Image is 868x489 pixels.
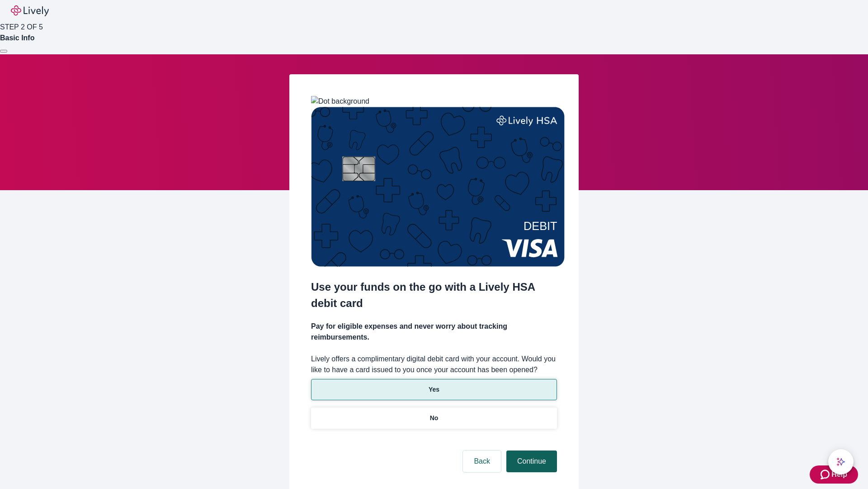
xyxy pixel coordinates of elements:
p: Yes [429,385,439,394]
svg: Lively AI Assistant [836,457,845,466]
button: No [311,407,557,429]
button: Yes [311,379,557,400]
label: Lively offers a complimentary digital debit card with your account. Would you like to have a card... [311,354,557,375]
p: No [430,413,439,423]
button: Back [463,451,501,472]
button: chat [828,449,854,475]
img: Debit card [311,107,565,267]
button: Continue [506,451,557,472]
svg: Zendesk support icon [821,469,831,480]
h2: Use your funds on the go with a Lively HSA debit card [311,279,557,312]
span: Help [831,469,847,480]
img: Lively [11,5,49,16]
h4: Pay for eligible expenses and never worry about tracking reimbursements. [311,321,557,343]
img: Dot background [311,96,369,107]
button: Zendesk support iconHelp [810,465,858,484]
